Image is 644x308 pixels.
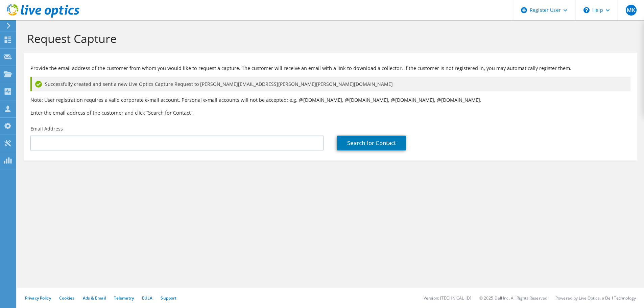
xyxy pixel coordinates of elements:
h1: Request Capture [27,31,630,46]
li: Version: [TECHNICAL_ID] [424,295,471,301]
h3: Enter the email address of the customer and click “Search for Contact”. [30,109,630,116]
a: Cookies [59,295,75,301]
li: © 2025 Dell Inc. All Rights Reserved [479,295,547,301]
li: Powered by Live Optics, a Dell Technology [555,295,636,301]
svg: \n [583,7,590,13]
span: MK [626,5,637,16]
a: Telemetry [114,295,134,301]
a: Privacy Policy [25,295,51,301]
p: Provide the email address of the customer from whom you would like to request a capture. The cust... [30,65,630,72]
p: Note: User registration requires a valid corporate e-mail account. Personal e-mail accounts will ... [30,96,630,104]
a: Support [161,295,176,301]
a: EULA [142,295,152,301]
a: Ads & Email [83,295,106,301]
span: Successfully created and sent a new Live Optics Capture Request to [PERSON_NAME][EMAIL_ADDRESS][P... [45,80,393,88]
a: Search for Contact [337,136,406,150]
label: Email Address [30,125,63,132]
